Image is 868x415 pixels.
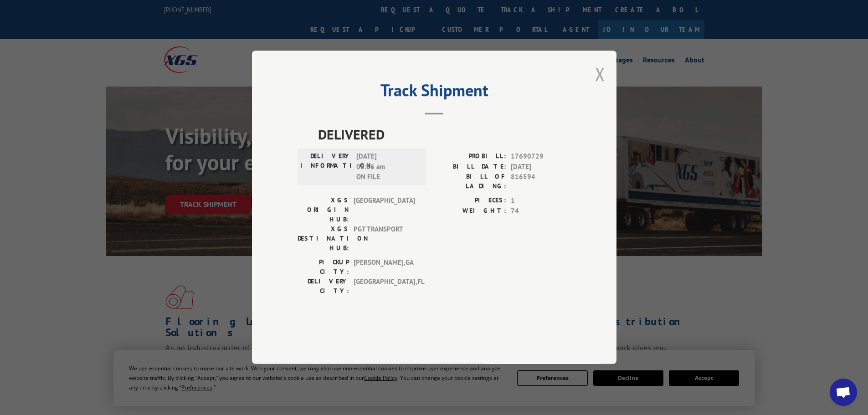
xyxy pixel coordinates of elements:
[354,277,415,296] span: [GEOGRAPHIC_DATA] , FL
[298,258,349,277] label: PICKUP CITY:
[298,277,349,296] label: DELIVERY CITY:
[354,258,415,277] span: [PERSON_NAME] , GA
[298,84,571,101] h2: Track Shipment
[298,225,349,253] label: XGS DESTINATION HUB:
[318,124,571,145] span: DELIVERED
[298,196,349,225] label: XGS ORIGIN HUB:
[511,172,571,191] span: 816594
[830,379,857,406] div: Open chat
[511,152,571,162] span: 17690729
[511,206,571,216] span: 74
[511,162,571,172] span: [DATE]
[354,225,415,253] span: PGT TRANSPORT
[595,62,605,86] button: Close modal
[434,172,506,191] label: BILL OF LADING:
[356,152,418,183] span: [DATE] 08:36 am ON FILE
[354,196,415,225] span: [GEOGRAPHIC_DATA]
[434,152,506,162] label: PROBILL:
[300,152,352,183] label: DELIVERY INFORMATION:
[434,206,506,216] label: WEIGHT:
[434,196,506,206] label: PIECES:
[511,196,571,206] span: 1
[434,162,506,172] label: BILL DATE:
